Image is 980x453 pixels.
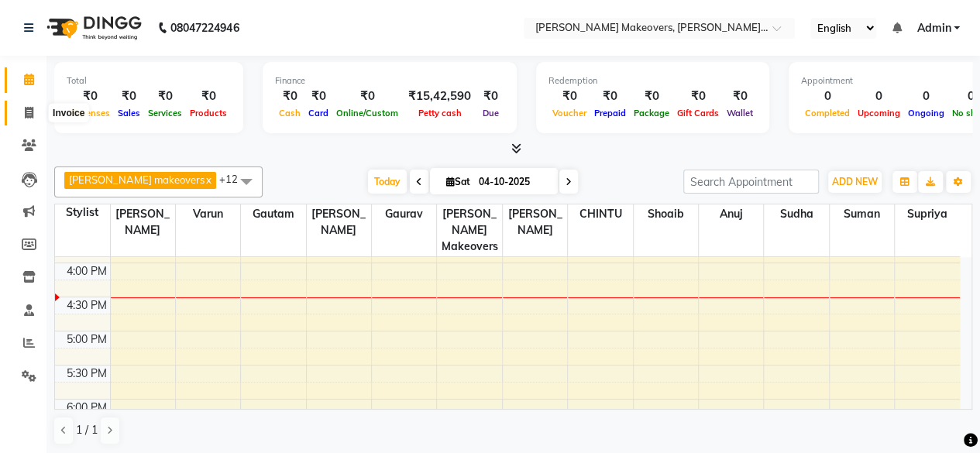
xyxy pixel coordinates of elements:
span: Products [186,108,231,118]
span: +12 [219,173,249,185]
span: Sudha [764,204,828,224]
span: Prepaid [590,108,630,118]
span: Suman [830,204,894,224]
div: ₹0 [332,88,402,105]
span: ADD NEW [832,176,878,187]
span: Gautam [241,204,305,224]
div: 5:30 PM [64,365,110,382]
div: ₹0 [548,88,590,105]
div: 4:00 PM [64,263,110,280]
span: CHINTU [568,204,632,224]
div: 4:30 PM [64,297,110,314]
span: [PERSON_NAME] makeovers [437,204,501,256]
span: Online/Custom [332,108,402,118]
span: [PERSON_NAME] [503,204,567,240]
span: Supriya [895,204,960,224]
span: Varun [176,204,240,224]
input: Search Appointment [683,170,819,194]
div: ₹0 [723,88,757,105]
span: Wallet [723,108,757,118]
span: Due [479,108,503,118]
div: 6:00 PM [64,400,110,416]
div: ₹0 [186,88,231,105]
button: ADD NEW [828,171,882,193]
span: Petty cash [414,108,466,118]
div: ₹0 [590,88,630,105]
div: ₹0 [304,88,332,105]
img: logo [40,6,146,50]
span: Ongoing [904,108,948,118]
div: ₹0 [477,88,504,105]
span: Upcoming [854,108,904,118]
div: Stylist [55,204,110,221]
b: 08047224946 [170,6,239,50]
div: Total [67,74,231,88]
span: Sat [442,176,474,187]
span: Admin [916,20,951,36]
span: Voucher [548,108,590,118]
div: 0 [854,88,904,105]
span: Card [304,108,332,118]
div: Redemption [548,74,757,88]
a: x [205,173,211,186]
div: ₹0 [114,88,144,105]
div: ₹0 [275,88,304,105]
span: [PERSON_NAME] [307,204,371,240]
div: 0 [801,88,854,105]
span: Anuj [699,204,763,224]
div: Finance [275,74,504,88]
span: Cash [275,108,304,118]
div: 5:00 PM [64,331,110,348]
span: Services [144,108,186,118]
span: [PERSON_NAME] makeovers [69,173,205,186]
div: ₹15,42,590 [402,88,477,105]
div: ₹0 [144,88,186,105]
span: 1 / 1 [76,422,98,438]
input: 2025-10-04 [474,170,552,194]
span: shoaib [634,204,698,224]
span: Gift Cards [673,108,723,118]
span: Sales [114,108,144,118]
span: Completed [801,108,854,118]
span: gaurav [372,204,436,224]
div: ₹0 [630,88,673,105]
div: 0 [904,88,948,105]
span: Today [368,170,407,194]
span: Package [630,108,673,118]
div: Invoice [49,104,88,122]
div: ₹0 [673,88,723,105]
span: [PERSON_NAME] [111,204,175,240]
div: ₹0 [67,88,114,105]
